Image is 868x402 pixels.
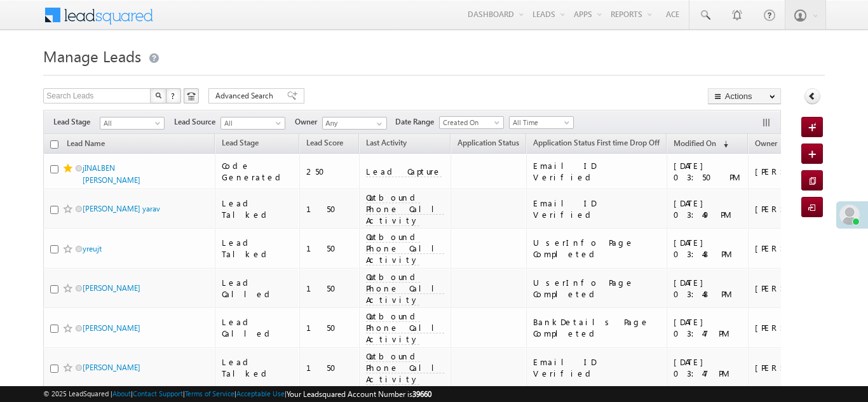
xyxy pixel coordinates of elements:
[755,138,777,148] span: Owner
[50,140,58,149] input: Check all records
[83,283,140,293] a: [PERSON_NAME]
[533,160,661,183] div: Email ID Verified
[295,116,322,128] span: Owner
[674,356,742,379] div: [DATE] 03:47 PM
[133,389,183,398] a: Contact Support
[222,237,294,260] div: Lead Talked
[366,166,442,177] span: Lead Capture
[306,322,353,333] div: 150
[53,116,100,128] span: Lead Stage
[215,90,277,102] span: Advanced Search
[83,204,160,213] a: [PERSON_NAME] yarav
[222,198,294,220] div: Lead Talked
[43,46,141,66] span: Manage Leads
[100,117,161,129] span: All
[674,316,742,339] div: [DATE] 03:47 PM
[306,203,353,215] div: 150
[755,243,838,254] div: [PERSON_NAME]
[306,138,343,147] span: Lead Score
[674,237,742,260] div: [DATE] 03:48 PM
[83,244,102,253] a: yreujt
[222,160,294,183] div: Code Generated
[83,163,140,185] a: jINALBEN [PERSON_NAME]
[306,362,353,373] div: 150
[366,231,444,265] span: Outbound Phone Call Activity
[83,363,140,372] a: [PERSON_NAME]
[43,388,431,400] span: © 2025 LeadSquared | | | | |
[674,160,742,183] div: [DATE] 03:50 PM
[395,116,439,128] span: Date Range
[174,116,220,128] span: Lead Source
[60,137,111,153] a: Lead Name
[360,136,413,152] a: Last Activity
[370,117,386,130] a: Show All Items
[222,316,294,339] div: Lead Called
[366,271,444,305] span: Outbound Phone Call Activity
[440,117,500,128] span: Created On
[112,389,131,398] a: About
[527,136,666,152] a: Application Status First time Drop Off
[220,117,285,130] a: All
[533,198,661,220] div: Email ID Verified
[674,277,742,300] div: [DATE] 03:48 PM
[755,362,838,373] div: [PERSON_NAME]
[236,389,285,398] a: Acceptable Use
[222,138,259,147] span: Lead Stage
[100,117,165,130] a: All
[755,283,838,294] div: [PERSON_NAME]
[171,90,177,101] span: ?
[718,139,728,149] span: (sorted descending)
[451,136,526,152] a: Application Status
[533,237,661,260] div: UserInfo Page Completed
[755,166,838,177] div: [PERSON_NAME]
[510,117,570,128] span: All Time
[366,351,444,385] span: Outbound Phone Call Activity
[708,88,781,104] button: Actions
[533,316,661,339] div: BankDetails Page Completed
[306,283,353,294] div: 150
[458,138,519,147] span: Application Status
[287,389,431,399] span: Your Leadsquared Account Number is
[166,88,181,104] button: ?
[300,136,349,152] a: Lead Score
[533,277,661,300] div: UserInfo Page Completed
[222,277,294,300] div: Lead Called
[222,356,294,379] div: Lead Talked
[366,192,444,226] span: Outbound Phone Call Activity
[674,198,742,220] div: [DATE] 03:49 PM
[412,389,431,399] span: 39660
[667,136,735,152] a: Modified On (sorted descending)
[533,138,660,147] span: Application Status First time Drop Off
[755,322,838,333] div: [PERSON_NAME]
[306,243,353,254] div: 150
[155,92,161,98] img: Search
[439,116,504,129] a: Created On
[221,117,281,129] span: All
[366,311,444,345] span: Outbound Phone Call Activity
[306,166,353,177] div: 250
[674,138,716,148] span: Modified On
[509,116,574,129] a: All Time
[215,136,265,152] a: Lead Stage
[533,356,661,379] div: Email ID Verified
[185,389,234,398] a: Terms of Service
[322,117,387,130] input: Type to Search
[755,203,838,215] div: [PERSON_NAME]
[83,323,140,333] a: [PERSON_NAME]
